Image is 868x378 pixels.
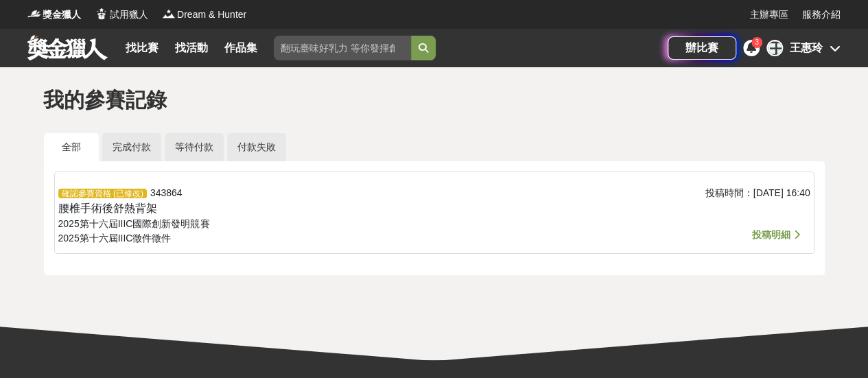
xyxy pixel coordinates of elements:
span: 獎金獵人 [43,8,81,22]
div: 王 [766,40,783,56]
a: Logo獎金獵人 [27,8,81,22]
a: 付款失敗 [227,133,286,161]
span: Dream & Hunter [177,8,246,22]
a: 等待付款 [165,133,224,161]
span: 投稿明細 [752,229,790,240]
span: 試用獵人 [110,8,148,22]
a: 完成付款 [102,133,161,161]
span: 2025第十六屆IIIC徵件 [58,233,152,244]
img: Logo [27,7,41,21]
span: 確認參賽資格 (已修改) [58,189,147,198]
span: 投稿時間： [DATE] 16:40 [705,187,810,198]
img: Logo [95,7,108,21]
span: 2025第十六屆IIIC國際創新發明競賽 [58,218,210,229]
a: 找比賽 [120,38,164,58]
span: 徵件 [152,233,171,244]
a: 服務介紹 [802,8,841,22]
span: 343864 [150,187,183,198]
a: 全部 [44,133,99,161]
a: 找活動 [169,38,213,58]
a: 主辦專區 [750,8,788,22]
a: LogoDream & Hunter [162,8,246,22]
div: 王惠玲 [790,40,823,56]
span: 腰椎手術後舒熱背架 [58,202,157,214]
a: 作品集 [219,38,263,58]
a: Logo試用獵人 [95,8,148,22]
span: 3 [755,38,759,46]
a: 辦比賽 [668,36,736,60]
input: 翻玩臺味好乳力 等你發揮創意！ [274,36,411,60]
h1: 我的參賽記錄 [43,88,825,113]
img: Logo [162,7,176,21]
